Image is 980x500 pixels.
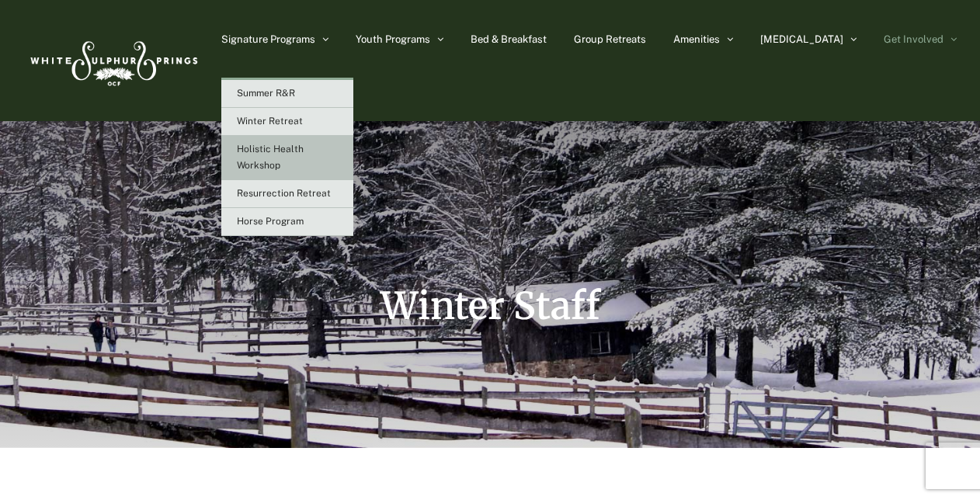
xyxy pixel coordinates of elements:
span: Youth Programs [356,34,430,44]
span: [MEDICAL_DATA] [760,34,843,44]
span: Holistic Health Workshop [237,144,304,171]
span: Summer R&R [237,88,295,99]
span: Bed & Breakfast [471,34,547,44]
a: Holistic Health Workshop [221,136,353,180]
a: Winter Retreat [221,108,353,136]
span: Winter Staff [381,283,600,329]
span: Resurrection Retreat [237,188,331,199]
span: Winter Retreat [237,116,303,127]
a: Summer R&R [221,80,353,108]
span: Signature Programs [221,34,315,44]
a: Resurrection Retreat [221,180,353,208]
span: Amenities [673,34,720,44]
a: Horse Program [221,208,353,236]
span: Horse Program [237,216,304,227]
img: White Sulphur Springs Logo [23,24,202,97]
span: Group Retreats [574,34,646,44]
span: Get Involved [884,34,944,44]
